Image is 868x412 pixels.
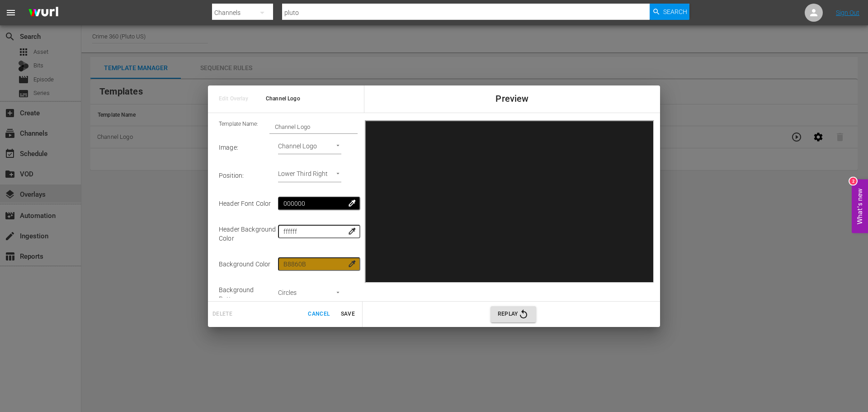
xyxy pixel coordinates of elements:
span: Cancel [308,309,330,319]
div: 2 [849,177,857,185]
span: Can't delete template because it's used in 1 rule [208,310,237,317]
span: Save [337,309,359,319]
span: Edit Overlay [219,94,252,104]
button: Replay [491,306,536,322]
img: ans4CAIJ8jUAAAAAAAAAAAAAAAAAAAAAAAAgQb4GAAAAAAAAAAAAAAAAAAAAAAAAJMjXAAAAAAAAAAAAAAAAAAAAAAAAgAT5G... [22,2,65,24]
button: Cancel [304,307,333,322]
span: Channel Logo [266,94,367,104]
div: Channel Logo [278,141,341,155]
td: Header Background Color [219,218,278,250]
td: Header Font Color [219,189,278,218]
button: Open Feedback Widget [852,179,868,233]
td: Background Color [219,250,278,278]
div: Circles [278,288,341,301]
span: colorize [348,259,357,268]
span: Search [663,4,687,20]
span: menu [5,7,16,18]
span: Replay [498,309,529,320]
span: Template Name: [219,120,258,134]
td: Position : [219,161,278,189]
span: Preview [495,94,528,104]
span: colorize [348,199,357,208]
button: Save [333,307,362,322]
td: Background Pattern : [219,278,278,311]
a: Sign Out [836,9,859,16]
div: Lower Third Right [278,169,341,182]
td: Image : [219,134,278,162]
span: colorize [348,227,357,236]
